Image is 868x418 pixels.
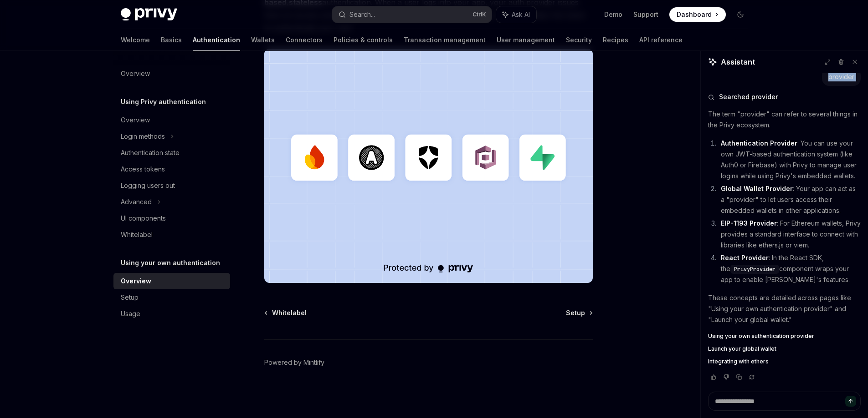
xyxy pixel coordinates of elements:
[604,10,622,19] a: Demo
[121,164,165,175] div: Access tokens
[639,29,683,51] a: API reference
[721,56,755,67] span: Assistant
[708,332,814,340] span: Using your own authentication provider
[566,308,585,317] span: Setup
[113,306,230,322] a: Usage
[113,112,230,128] a: Overview
[734,266,776,273] span: PrivyProvider
[497,29,555,51] a: User management
[286,29,323,51] a: Connectors
[121,276,151,287] div: Overview
[828,72,854,81] div: provider
[113,177,230,194] a: Logging users out
[121,68,150,79] div: Overview
[113,65,230,82] a: Overview
[193,29,240,51] a: Authentication
[113,161,230,177] a: Access tokens
[512,10,530,19] span: Ask AI
[603,29,628,51] a: Recipes
[669,7,726,22] a: Dashboard
[718,138,861,181] li: : You can use your own JWT-based authentication system (like Auth0 or Firebase) with Privy to man...
[121,308,140,319] div: Usage
[473,11,486,18] span: Ctrl K
[721,219,777,227] strong: EIP-1193 Provider
[404,29,486,51] a: Transaction management
[113,273,230,289] a: Overview
[251,29,275,51] a: Wallets
[113,227,230,243] a: Whitelabel
[264,358,324,367] a: Powered by Mintlify
[721,254,769,262] strong: React Provider
[121,131,165,142] div: Login methods
[121,96,206,107] h5: Using Privy authentication
[708,358,769,365] span: Integrating with ethers
[121,196,152,207] div: Advanced
[113,145,230,161] a: Authentication state
[677,10,712,19] span: Dashboard
[718,183,861,216] li: : Your app can act as a "provider" to let users access their embedded wallets in other applications.
[264,49,593,283] img: JWT-based auth splash
[265,308,307,317] a: Whitelabel
[121,29,150,51] a: Welcome
[708,332,861,340] a: Using your own authentication provider
[708,292,861,325] p: These concepts are detailed across pages like "Using your own authentication provider" and "Launc...
[708,358,861,365] a: Integrating with ethers
[121,8,177,21] img: dark logo
[121,229,153,240] div: Whitelabel
[721,139,797,147] strong: Authentication Provider
[708,345,776,353] span: Launch your global wallet
[733,7,748,22] button: Toggle dark mode
[721,185,793,192] strong: Global Wallet Provider
[566,29,592,51] a: Security
[708,92,861,101] button: Searched provider
[349,9,375,20] div: Search...
[121,257,220,268] h5: Using your own authentication
[121,213,166,224] div: UI components
[845,396,856,407] button: Send message
[272,308,307,317] span: Whitelabel
[334,29,393,51] a: Policies & controls
[332,6,492,23] button: Search...CtrlK
[718,218,861,251] li: : For Ethereum wallets, Privy provides a standard interface to connect with libraries like ethers...
[566,308,592,317] a: Setup
[719,92,778,101] span: Searched provider
[718,252,861,285] li: : In the React SDK, the component wraps your app to enable [PERSON_NAME]'s features.
[496,6,536,23] button: Ask AI
[121,115,150,126] div: Overview
[708,109,861,131] p: The term "provider" can refer to several things in the Privy ecosystem.
[161,29,182,51] a: Basics
[121,180,175,191] div: Logging users out
[121,147,180,158] div: Authentication state
[708,345,861,353] a: Launch your global wallet
[633,10,658,19] a: Support
[113,210,230,227] a: UI components
[121,292,139,303] div: Setup
[113,289,230,306] a: Setup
